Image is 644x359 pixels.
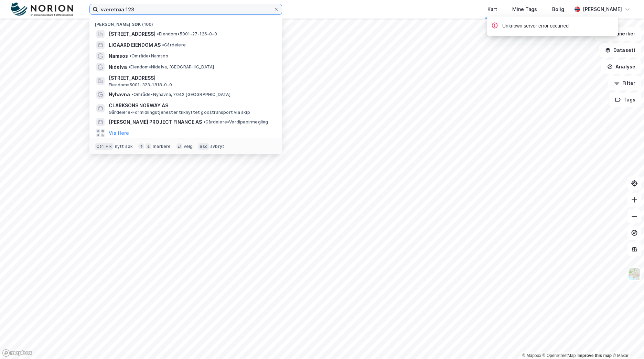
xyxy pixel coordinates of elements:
span: • [157,31,159,36]
span: Eiendom • 5001-323-1818-0-0 [109,82,172,88]
span: LIGAARD EIENDOM AS [109,41,161,49]
img: norion-logo.80e7a08dc31c2e691866.png [11,2,73,17]
span: • [129,53,131,58]
div: Mine Tags [512,5,537,13]
div: avbryt [210,144,224,149]
div: Ctrl + k [95,143,114,150]
div: Kart [487,5,497,13]
span: Eiendom • Nidelva, [GEOGRAPHIC_DATA] [128,64,214,70]
button: Analyse [601,60,641,74]
span: Gårdeiere • Verdipapirmegling [203,119,268,125]
span: • [128,64,130,69]
div: velg [184,144,193,149]
iframe: Chat Widget [610,326,644,359]
span: Nyhavna [109,90,130,99]
a: OpenStreetMap [543,353,576,358]
span: • [131,92,133,97]
div: esc [198,143,209,150]
div: markere [153,144,171,149]
span: [PERSON_NAME] PROJECT FINANCE AS [109,118,202,126]
span: Område • Namsos [129,53,168,59]
span: [STREET_ADDRESS] [109,30,155,38]
span: Område • Nyhavna, 7042 [GEOGRAPHIC_DATA] [131,92,230,97]
img: Z [628,268,641,281]
div: Unknown server error occurred [502,22,569,30]
span: • [203,119,205,124]
div: nytt søk [115,144,133,149]
button: Vis flere [109,129,129,137]
button: Tags [609,93,641,107]
span: Gårdeiere • Formidlingstjenester tilknyttet godstransport via skip [109,110,250,115]
div: Bolig [552,5,564,13]
input: Søk på adresse, matrikkel, gårdeiere, leietakere eller personer [98,4,273,14]
span: Gårdeiere [162,42,186,48]
span: CLARKSONS NORWAY AS [109,101,274,110]
span: Nidelva [109,63,127,71]
a: Improve this map [578,353,612,358]
a: Mapbox [522,353,541,358]
div: [PERSON_NAME] søk (100) [89,16,282,29]
span: Eiendom • 5001-27-126-0-0 [157,31,217,37]
span: • [162,42,164,47]
a: Mapbox homepage [2,349,32,357]
span: Namsos [109,52,128,60]
div: Kontrollprogram for chat [610,326,644,359]
span: [STREET_ADDRESS] [109,74,274,82]
button: Filter [608,76,641,90]
div: [PERSON_NAME] [583,5,622,13]
button: Datasett [599,43,641,57]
